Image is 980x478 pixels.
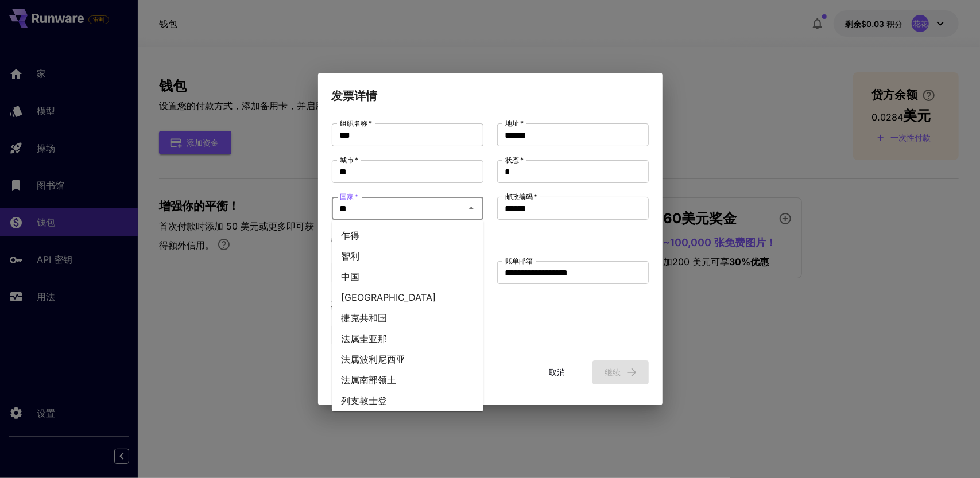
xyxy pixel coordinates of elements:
[332,89,378,103] font: 发票详情
[340,119,367,127] font: 组织名称
[341,230,359,241] font: 乍得
[505,192,533,201] font: 邮政编码
[505,119,519,127] font: 地址
[341,395,387,406] font: 列支敦士登
[341,333,387,344] font: 法属圭亚那
[341,271,359,282] font: 中国
[341,374,396,386] font: 法属南部领土
[341,353,405,365] font: 法属波利尼西亚
[341,250,359,262] font: 智利
[463,200,479,216] button: Close
[340,192,354,201] font: 国家
[341,312,387,324] font: 捷克共和国
[341,292,436,303] font: [GEOGRAPHIC_DATA]
[505,257,533,265] font: 账单邮箱
[505,156,519,164] font: 状态
[532,360,583,384] button: 取消
[340,156,354,164] font: 城市
[549,367,565,377] font: 取消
